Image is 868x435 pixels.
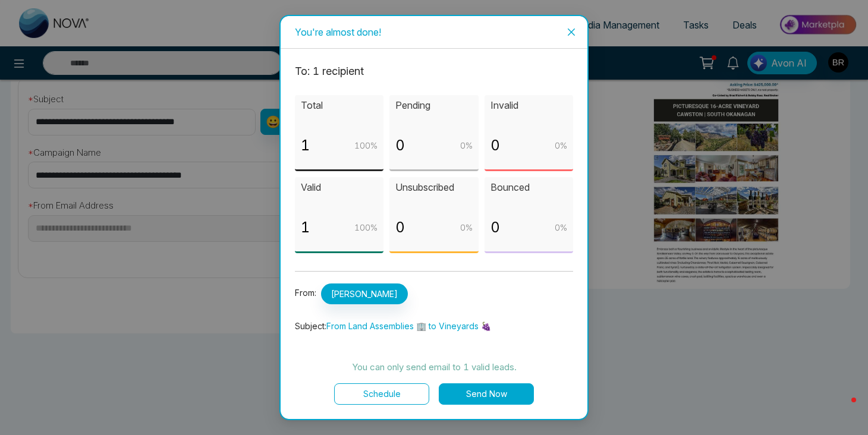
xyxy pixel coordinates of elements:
p: You can only send email to 1 valid leads. [295,360,573,374]
p: 0 [395,134,405,157]
p: 1 [301,216,310,239]
p: Unsubscribed [395,180,472,195]
iframe: Intercom live chat [828,395,856,423]
p: To: 1 recipient [295,63,573,80]
p: 0 [395,216,405,239]
p: 0 [490,134,500,157]
p: Valid [301,180,378,195]
p: 0 % [460,221,473,234]
p: Subject: [295,320,573,333]
span: close [567,27,576,37]
p: 100 % [354,139,378,152]
span: [PERSON_NAME] [321,283,408,304]
button: Send Now [439,383,534,405]
button: Schedule [334,383,429,405]
p: 1 [301,134,310,157]
p: Pending [395,98,472,113]
p: 0 [490,216,500,239]
button: Close [555,16,587,48]
p: 0 % [555,221,567,234]
p: 0 % [460,139,473,152]
p: 0 % [555,139,567,152]
p: 100 % [354,221,378,234]
p: Invalid [490,98,567,113]
span: From Land Assemblies 🏢 to Vineyards 🍇 [326,321,491,331]
div: You're almost done! [295,26,573,39]
p: From: [295,283,573,304]
p: Total [301,98,378,113]
p: Bounced [490,180,567,195]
